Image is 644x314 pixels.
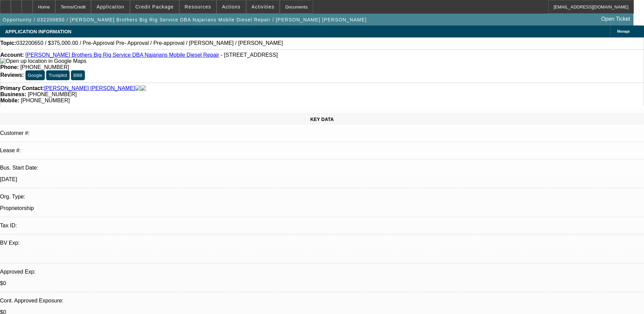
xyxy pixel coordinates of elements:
[0,72,24,78] strong: Reviews:
[310,117,334,122] span: KEY DATA
[0,58,86,64] a: View Google Maps
[25,70,45,80] button: Google
[141,85,146,91] img: linkedin-icon.png
[46,70,69,80] button: Trustpilot
[20,64,69,70] span: [PHONE_NUMBER]
[617,30,630,33] span: Manage
[130,0,179,13] button: Credit Package
[0,64,19,70] strong: Phone:
[599,13,633,25] a: Open Ticket
[135,85,141,91] img: facebook-icon.png
[180,0,216,13] button: Resources
[3,17,367,22] span: Opportunity / 032200650 / [PERSON_NAME] Brothers Big Rig Service DBA Najarians Mobile Diesel Repa...
[5,29,71,34] span: APPLICATION INFORMATION
[28,91,77,97] span: [PHONE_NUMBER]
[252,4,275,10] span: Activities
[0,52,24,58] strong: Account:
[217,0,246,13] button: Actions
[0,91,26,97] strong: Business:
[0,58,86,64] img: Open up location in Google Maps
[222,4,241,10] span: Actions
[44,85,135,91] a: [PERSON_NAME] [PERSON_NAME]
[0,98,19,103] strong: Mobile:
[135,4,174,10] span: Credit Package
[0,40,16,46] strong: Topic:
[185,4,211,10] span: Resources
[71,70,85,80] button: BBB
[91,0,129,13] button: Application
[16,40,283,46] span: 032200650 / $375,000.00 / Pre-Approval Pre- Approval / Pre-approval / [PERSON_NAME] / [PERSON_NAME]
[25,52,219,58] a: [PERSON_NAME] Brothers Big Rig Service DBA Najarians Mobile Diesel Repair
[21,98,70,103] span: [PHONE_NUMBER]
[96,4,124,10] span: Application
[246,0,280,13] button: Activities
[0,85,44,91] strong: Primary Contact:
[221,52,278,58] span: - [STREET_ADDRESS]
